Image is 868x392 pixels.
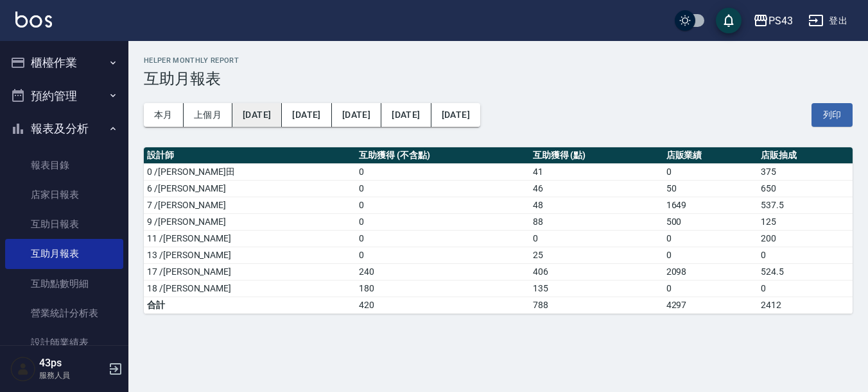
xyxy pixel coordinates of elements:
a: 報表目錄 [5,151,123,180]
img: Person [10,356,36,382]
th: 店販抽成 [758,147,853,164]
td: 18 /[PERSON_NAME] [144,280,356,297]
td: 88 [530,213,663,230]
td: 524.5 [758,263,853,280]
h5: 43ps [39,357,105,370]
button: 報表及分析 [5,112,123,145]
td: 48 [530,197,663,213]
td: 0 [663,280,758,297]
td: 788 [530,297,663,313]
td: 13 /[PERSON_NAME] [144,247,356,263]
td: 240 [356,263,529,280]
button: [DATE] [232,103,282,127]
td: 650 [758,180,853,197]
button: 登出 [803,9,853,33]
a: 互助月報表 [5,239,123,268]
td: 135 [530,280,663,297]
td: 25 [530,247,663,263]
td: 46 [530,180,663,197]
td: 0 [356,213,529,230]
button: [DATE] [332,103,381,127]
th: 互助獲得 (點) [530,147,663,164]
td: 0 [758,247,853,263]
a: 設計師業績表 [5,328,123,357]
td: 17 /[PERSON_NAME] [144,263,356,280]
a: 營業統計分析表 [5,298,123,328]
button: PS43 [748,8,798,34]
td: 0 [356,247,529,263]
button: 櫃檯作業 [5,46,123,79]
th: 店販業績 [663,147,758,164]
td: 1649 [663,197,758,213]
td: 2098 [663,263,758,280]
td: 420 [356,297,529,313]
td: 0 [356,230,529,247]
a: 互助日報表 [5,209,123,239]
h3: 互助月報表 [144,70,853,88]
td: 0 [663,247,758,263]
td: 9 /[PERSON_NAME] [144,213,356,230]
td: 0 [356,163,529,180]
p: 服務人員 [39,370,105,381]
button: 預約管理 [5,79,123,113]
h2: Helper Monthly Report [144,56,853,65]
a: 互助點數明細 [5,269,123,298]
td: 0 [356,197,529,213]
td: 0 [758,280,853,297]
td: 500 [663,213,758,230]
td: 537.5 [758,197,853,213]
button: [DATE] [381,103,431,127]
td: 50 [663,180,758,197]
td: 合計 [144,297,356,313]
td: 0 [530,230,663,247]
td: 2412 [758,297,853,313]
th: 互助獲得 (不含點) [356,147,529,164]
a: 店家日報表 [5,180,123,209]
img: Logo [15,12,52,28]
table: a dense table [144,147,853,314]
td: 375 [758,163,853,180]
td: 200 [758,230,853,247]
td: 7 /[PERSON_NAME] [144,197,356,213]
button: 列印 [812,103,853,127]
td: 0 [356,180,529,197]
td: 180 [356,280,529,297]
td: 406 [530,263,663,280]
td: 0 [663,163,758,180]
button: 本月 [144,103,184,127]
th: 設計師 [144,147,356,164]
td: 6 /[PERSON_NAME] [144,180,356,197]
button: 上個月 [184,103,232,127]
td: 125 [758,213,853,230]
td: 11 /[PERSON_NAME] [144,230,356,247]
button: [DATE] [282,103,331,127]
div: PS43 [768,13,793,29]
button: save [716,8,742,33]
td: 0 [663,230,758,247]
td: 0 /[PERSON_NAME]田 [144,163,356,180]
td: 41 [530,163,663,180]
td: 4297 [663,297,758,313]
button: [DATE] [431,103,480,127]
